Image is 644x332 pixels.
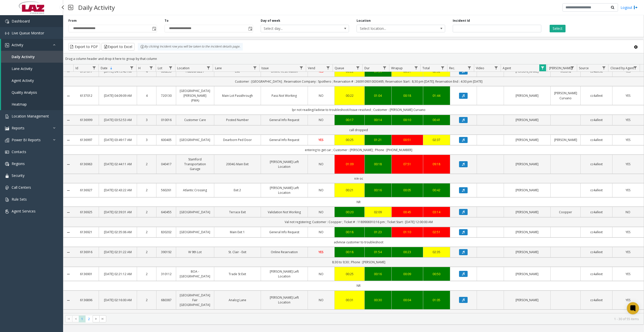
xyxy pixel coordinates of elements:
a: cc4allext [584,93,609,98]
a: YES [615,137,641,142]
a: [DATE] 03:49:17 AM [102,137,133,142]
a: [PERSON_NAME] Left Location [264,185,305,195]
a: cc4allext [584,210,609,215]
a: 00:21 [338,188,361,193]
a: 00:50 [426,272,447,276]
label: To [165,18,169,23]
a: 01:10 [395,230,420,234]
a: Collapse Details [63,138,73,142]
span: YES [318,69,324,74]
img: pageIcon [68,1,73,14]
a: Atlantic Crossing [179,188,211,193]
a: 2004G Main Exit [217,162,258,167]
a: 310112 [159,272,173,276]
a: Video Filter Menu [493,64,499,71]
a: Collapse Details [63,162,73,167]
div: 02:09 [368,210,388,215]
td: NR [73,281,644,290]
div: 09:18 [426,162,447,167]
a: Agent Filter Menu [539,64,546,71]
a: Quality Analysis [1,86,63,98]
a: Date Filter Menu [128,64,135,71]
span: Reports [12,126,24,130]
a: H Filter Menu [148,64,155,71]
a: Main Exit 1 [217,230,258,234]
a: YES [615,230,641,234]
a: 02:37 [426,137,447,142]
a: Daily Activity [1,51,63,63]
a: Heatmap [1,98,63,110]
a: Collapse Details [63,188,73,193]
a: Closed by Agent Filter Menu [632,64,639,71]
a: 00:17 [338,117,361,122]
a: [GEOGRAPHIC_DATA] [179,137,211,142]
a: Wrapup Filter Menu [413,64,419,71]
span: YES [626,230,630,234]
a: [PERSON_NAME] [507,117,548,122]
a: 2 [140,250,153,254]
a: [PERSON_NAME] [507,272,548,276]
a: [PERSON_NAME] [507,137,548,142]
a: 6136896 [76,298,96,302]
a: NO [311,230,332,234]
a: 03:14 [426,210,447,215]
a: [PERSON_NAME] [507,188,548,193]
div: 01:21 [368,137,388,142]
img: 'icon' [5,150,9,154]
a: 00:41 [426,117,447,122]
a: [PERSON_NAME] [507,250,548,254]
a: 2 [140,188,153,193]
span: Location Management [12,114,49,118]
button: Export to PDF [68,43,100,51]
a: Trade St Exit [217,272,258,276]
a: Online Reservation [264,250,305,254]
img: 'icon' [5,138,9,142]
a: cc4allext [584,250,609,254]
a: 00:16 [368,188,388,193]
img: infoIcon.svg [140,45,144,49]
a: [PERSON_NAME] [507,162,548,167]
div: 02:51 [426,230,447,234]
a: General Info Request [264,117,305,122]
a: 2 [140,272,153,276]
a: Posted Number [217,117,258,122]
a: 00:25 [338,137,361,142]
span: Lane Activity [12,66,32,71]
a: [PERSON_NAME] [554,137,577,142]
a: 6136916 [76,250,96,254]
a: 00:14 [368,117,388,122]
span: NO [319,272,324,276]
a: [GEOGRAPHIC_DATA][PERSON_NAME] (FWA) [179,88,211,103]
a: [DATE] 02:43:22 AM [102,188,133,193]
img: 'icon' [5,31,9,35]
a: 00:10 [395,117,420,122]
a: 00:16 [368,272,388,276]
label: Incident Id [453,18,470,23]
td: entering to get car ; Customer : [PERSON_NAME] ; Phone : [PHONE_NUMBER] [73,145,644,155]
span: YES [626,93,630,98]
a: [DATE] 03:52:53 AM [102,117,133,122]
a: 00:22 [338,93,361,98]
a: Queue Filter Menu [355,64,361,71]
img: 'icon' [5,174,9,178]
a: 00:23 [395,250,420,254]
a: YES [615,117,641,122]
a: Lane Filter Menu [251,64,258,71]
span: Heatmap [12,102,27,107]
a: 01:44 [426,93,447,98]
td: n/e oc [73,174,644,183]
span: YES [318,138,324,142]
div: 00:04 [395,298,420,302]
img: 'icon' [5,126,9,130]
a: YES [311,250,332,254]
a: 00:30 [368,298,388,302]
div: 07:51 [395,162,420,167]
span: Dashboard [12,19,30,23]
a: 00:51 [395,137,420,142]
